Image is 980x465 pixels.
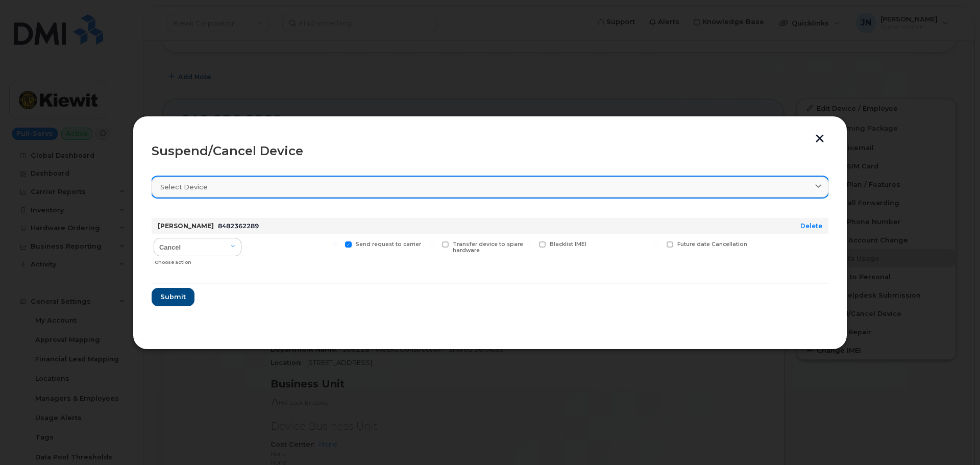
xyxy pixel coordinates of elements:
div: Choose action [155,254,241,266]
iframe: Messenger Launcher [936,421,972,457]
button: Submit [152,288,194,306]
a: Delete [800,222,822,230]
input: Future date Cancellation [654,241,659,247]
span: Send request to carrier [356,241,421,248]
input: Transfer device to spare hardware [430,241,435,247]
input: Send request to carrier [333,241,338,247]
span: 8482362289 [218,222,259,230]
span: Submit [160,292,186,302]
div: Suspend/Cancel Device [152,145,828,157]
span: Future date Cancellation [677,241,747,248]
span: Blacklist IMEI [550,241,586,248]
strong: [PERSON_NAME] [158,222,214,230]
a: Select device [152,177,828,198]
span: Transfer device to spare hardware [453,241,523,254]
input: Blacklist IMEI [527,241,532,247]
span: Select device [160,182,208,192]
